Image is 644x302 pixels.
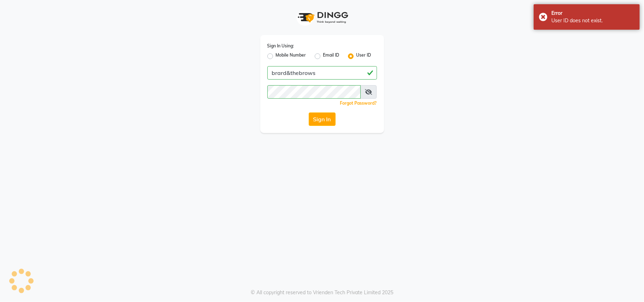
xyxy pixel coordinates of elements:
div: Error [551,10,634,17]
div: User ID does not exist. [551,17,634,24]
label: Mobile Number [276,52,306,60]
input: Username [267,66,377,80]
label: Email ID [323,52,340,60]
button: Sign In [309,112,336,126]
label: Sign In Using: [267,43,294,49]
input: Username [267,85,361,99]
a: Forgot Password? [340,100,377,106]
img: logo1.svg [294,7,350,28]
label: User ID [356,52,371,60]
